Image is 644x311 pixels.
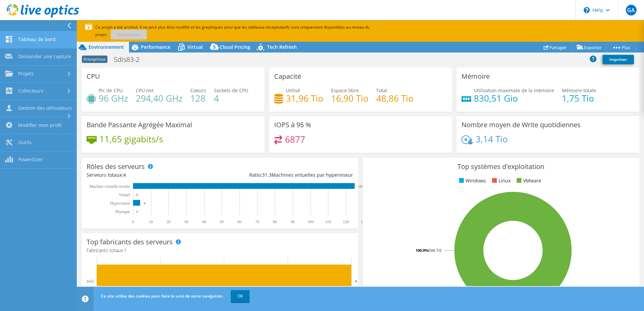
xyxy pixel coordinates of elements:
text: 100 [308,219,314,224]
h3: Mémoire [461,73,490,80]
span: Cloud Pricing [220,44,250,50]
span: CPU net [136,87,154,94]
text: 60 [237,219,241,224]
span: Coeurs [190,87,206,94]
h4: 3,14 Tio [476,135,508,143]
a: OK [231,290,250,302]
li: VMware [515,177,541,184]
text: 10 [149,219,153,224]
h4: 4 [214,95,248,102]
text: 40 [202,219,206,224]
li: Linux [490,177,511,184]
span: Mémoire totale [562,87,596,94]
h3: Top systèmes d'exploitation [368,163,634,170]
a: Partager [539,42,572,53]
span: Pic de CPU [99,87,123,94]
span: 4 [123,172,126,178]
h3: Top fabricants des serveurs [87,238,173,246]
svg: \n [584,7,590,13]
text: Virtuel [119,193,130,197]
h4: 11,65 gigabits/s [99,135,163,143]
span: Virtual [187,44,203,50]
text: Physique [115,209,130,214]
text: 0 [132,219,134,224]
tspan: Machine virtuelle invitée [89,184,130,189]
h4: 6877 [285,136,305,143]
text: 30 [184,219,188,224]
h3: Bande Passante Agrégée Maximal [87,121,192,129]
text: 80 [273,219,277,224]
h4: 128 [190,95,206,102]
a: Plus [607,42,636,53]
h3: Nombre moyen de Write quotidiennes [461,121,581,129]
span: Total [376,87,387,94]
text: 4 [355,279,357,283]
h4: 31,96 Tio [286,95,323,102]
span: GA [626,5,637,15]
h4: 16,90 Tio [331,95,368,102]
text: 50 [220,219,224,224]
h4: 96 GHz [99,95,128,102]
tspan: ESXi 7.0 [428,248,441,253]
h4: 830,51 Gio [474,95,554,102]
h3: Capacité [274,73,301,80]
text: 110 [325,219,331,224]
span: 1 [124,247,127,253]
tspan: 100.0% [416,248,428,253]
text: 120 [343,219,349,224]
text: 90 [291,219,295,224]
span: Anonymous [82,56,107,63]
span: Sockets de CPU [214,87,248,94]
span: Tech Refresh [267,44,297,50]
h4: 294,40 GHz [136,95,183,102]
span: Ce site utilise des cookies pour faire le suivi de votre navigation. [101,293,224,299]
p: Ce projet a été archivé. Il ne peut plus être modifié et les graphiques ainsi que les tableaux ré... [85,24,415,38]
text: Dell [87,279,94,284]
text: 70 [255,219,259,224]
text: 20 [166,219,170,224]
h3: Rôles des serveurs [87,163,145,170]
h3: IOPS à 95 % [274,121,311,129]
span: Espace libre [331,87,359,94]
h3: CPU [87,73,100,80]
div: Serveurs totaux: [87,171,220,179]
span: Environnement [89,44,124,50]
div: Ratio: Machines virtuelles par hyperviseur [220,171,353,179]
text: 125 [358,185,363,188]
h4: 48,86 Tio [376,95,414,102]
li: Windows [457,177,486,184]
span: Utilisé [286,87,300,94]
h4: 1,75 Tio [562,95,596,102]
span: Performance [141,44,170,50]
text: 0 [136,210,138,213]
h1: Sdis83-2 [111,56,150,63]
span: Utilisation maximale de la mémoire [474,87,554,94]
text: Hyperviseur [110,201,130,206]
span: 31.3 [262,172,271,178]
text: 0 [136,193,138,197]
text: 4 [144,202,146,205]
a: Imprimer [603,55,634,64]
a: Exporter [572,42,607,53]
h4: Fabricants totaux: [87,247,353,254]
